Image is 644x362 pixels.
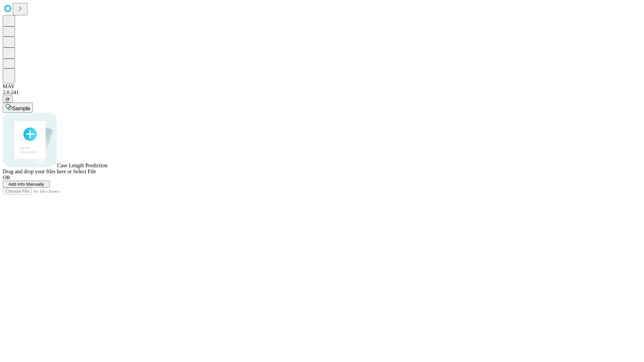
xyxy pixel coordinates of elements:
button: Sample [3,103,33,113]
span: Add Info Manually [8,182,44,187]
span: Drag and drop your files here or [3,169,72,174]
span: @ [5,97,10,102]
div: MAY [3,83,641,89]
button: @ [3,96,13,103]
span: Select File [73,169,96,174]
div: 2.0.241 [3,89,641,96]
span: OR [3,175,10,180]
span: Sample [12,106,30,111]
span: Case Length Prediction [57,163,107,168]
button: Add Info Manually [3,181,50,188]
